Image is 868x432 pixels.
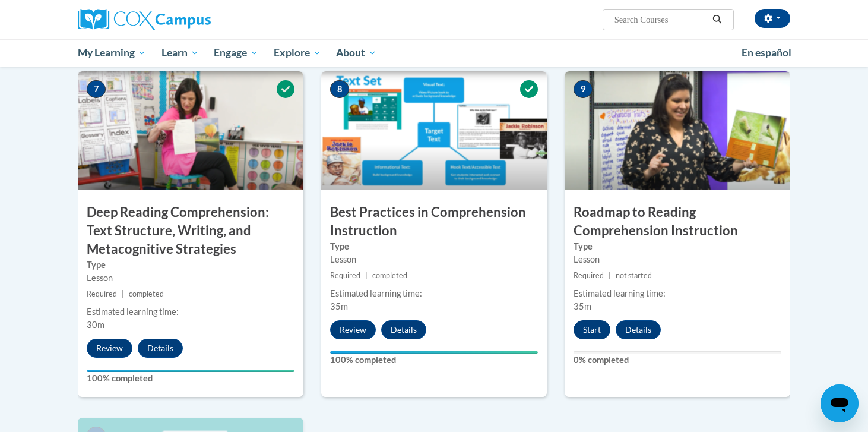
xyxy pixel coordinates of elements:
[321,71,547,190] img: Course Image
[574,80,593,98] span: 9
[381,320,426,339] button: Details
[206,39,266,67] a: Engage
[122,289,124,298] span: |
[609,271,611,280] span: |
[87,339,132,358] button: Review
[616,271,652,280] span: not started
[821,384,859,422] iframe: Button to launch messaging window
[616,320,661,339] button: Details
[78,9,303,30] a: Cox Campus
[574,354,781,367] label: 0% completed
[574,287,781,300] div: Estimated learning time:
[129,289,164,298] span: completed
[330,80,349,98] span: 8
[330,240,538,253] label: Type
[70,39,154,67] a: My Learning
[330,301,348,311] span: 35m
[330,287,538,300] div: Estimated learning time:
[574,240,781,253] label: Type
[742,46,791,59] span: En español
[574,253,781,266] div: Lesson
[365,271,368,280] span: |
[574,271,604,280] span: Required
[87,320,104,330] span: 30m
[330,351,538,354] div: Your progress
[87,305,294,319] div: Estimated learning time:
[138,339,183,358] button: Details
[565,203,790,240] h3: Roadmap to Reading Comprehension Instruction
[330,354,538,367] label: 100% completed
[78,9,211,30] img: Cox Campus
[336,46,376,60] span: About
[161,46,199,60] span: Learn
[87,272,294,285] div: Lesson
[755,9,790,28] button: Account Settings
[329,39,385,67] a: About
[274,46,321,60] span: Explore
[78,46,146,60] span: My Learning
[78,203,303,258] h3: Deep Reading Comprehension: Text Structure, Writing, and Metacognitive Strategies
[87,80,106,98] span: 7
[330,253,538,266] div: Lesson
[154,39,207,67] a: Learn
[321,203,547,240] h3: Best Practices in Comprehension Instruction
[565,71,790,190] img: Course Image
[574,301,591,311] span: 35m
[214,46,258,60] span: Engage
[330,320,376,339] button: Review
[87,370,294,372] div: Your progress
[60,39,808,67] div: Main menu
[330,271,360,280] span: Required
[574,320,610,339] button: Start
[613,12,708,27] input: Search Courses
[708,12,726,27] button: Search
[372,271,407,280] span: completed
[734,40,799,65] a: En español
[87,289,117,298] span: Required
[87,258,294,272] label: Type
[266,39,329,67] a: Explore
[78,71,303,190] img: Course Image
[87,372,294,385] label: 100% completed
